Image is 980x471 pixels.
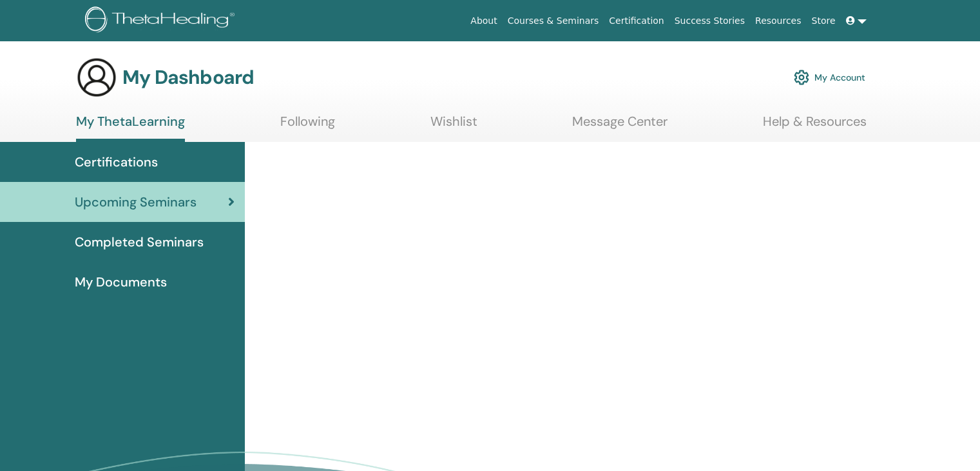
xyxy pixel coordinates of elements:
[122,66,254,89] h3: My Dashboard
[794,63,865,92] a: My Account
[75,192,197,212] span: Upcoming Seminars
[280,114,335,139] a: Following
[85,6,239,35] img: logo.png
[763,114,867,139] a: Help & Resources
[465,9,502,33] a: About
[503,9,604,33] a: Courses & Seminars
[794,66,809,88] img: cog.svg
[572,114,668,139] a: Message Center
[76,57,117,98] img: generic-user-icon.jpg
[75,232,204,252] span: Completed Seminars
[75,152,158,172] span: Certifications
[807,9,841,33] a: Store
[75,272,167,292] span: My Documents
[669,9,750,33] a: Success Stories
[430,114,477,139] a: Wishlist
[750,9,807,33] a: Resources
[76,114,185,142] a: My ThetaLearning
[604,9,669,33] a: Certification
